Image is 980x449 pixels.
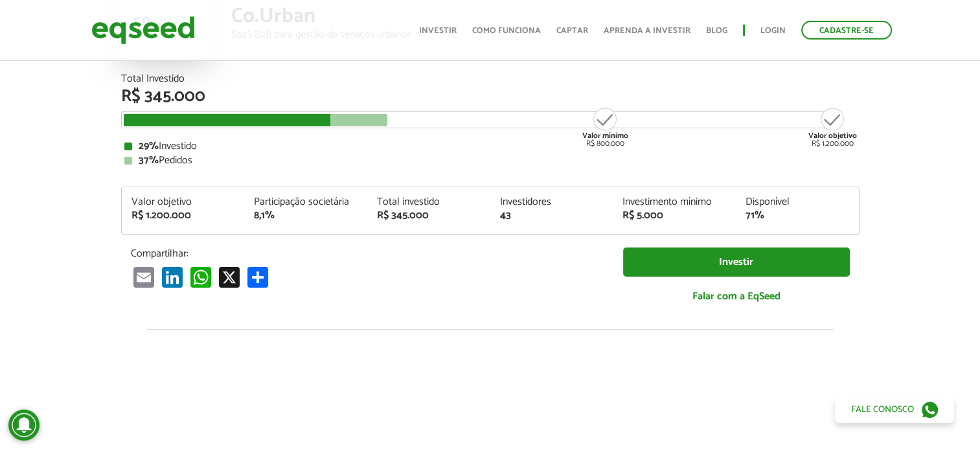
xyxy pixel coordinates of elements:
[581,106,630,148] div: R$ 800.000
[188,266,214,288] a: WhatsApp
[499,197,603,207] div: Investidores
[377,211,481,221] div: R$ 345.000
[623,283,850,310] a: Falar com a EqSeed
[216,266,242,288] a: X
[131,211,235,221] div: R$ 1.200.000
[139,152,159,169] strong: 37%
[706,27,727,35] a: Blog
[808,130,857,142] strong: Valor objetivo
[835,396,954,423] a: Fale conosco
[760,27,786,35] a: Login
[91,13,195,47] img: EqSeed
[124,155,856,166] div: Pedidos
[622,197,726,207] div: Investimento mínimo
[582,130,628,142] strong: Valor mínimo
[159,266,185,288] a: LinkedIn
[121,88,860,105] div: R$ 345.000
[623,248,850,277] a: Investir
[419,27,457,35] a: Investir
[131,197,235,207] div: Valor objetivo
[131,266,157,288] a: Email
[245,266,271,288] a: Compartilhar
[254,197,358,207] div: Participação societária
[124,141,856,152] div: Investido
[377,197,481,207] div: Total investido
[622,211,726,221] div: R$ 5.000
[746,197,849,207] div: Disponível
[472,27,541,35] a: Como funciona
[121,74,860,84] div: Total Investido
[808,106,857,148] div: R$ 1.200.000
[254,211,358,221] div: 8,1%
[131,248,604,260] p: Compartilhar:
[604,27,690,35] a: Aprenda a investir
[746,211,849,221] div: 71%
[139,137,159,155] strong: 29%
[499,211,603,221] div: 43
[801,21,892,40] a: Cadastre-se
[556,27,588,35] a: Captar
